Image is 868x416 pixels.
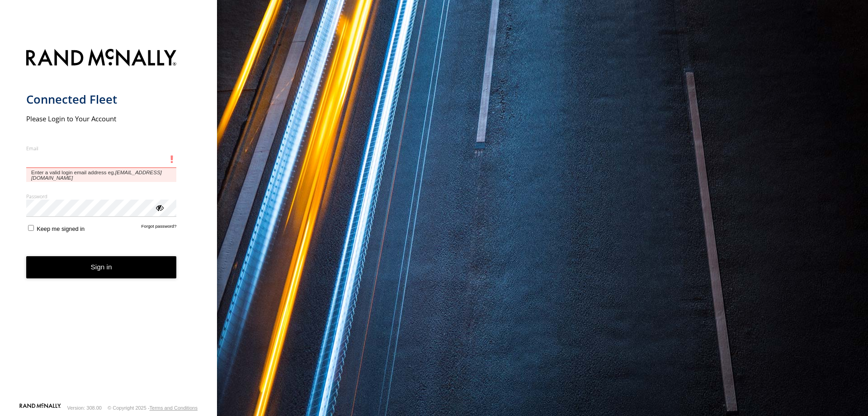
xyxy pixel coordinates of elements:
div: © Copyright 2025 - [108,405,198,411]
button: Sign in [26,256,177,278]
img: Rand McNally [26,47,177,70]
span: Keep me signed in [37,225,85,232]
a: Forgot password? [142,224,177,232]
label: Password [26,193,177,200]
h1: Connected Fleet [26,92,177,107]
a: Terms and Conditions [150,405,198,411]
div: ViewPassword [155,203,164,212]
label: Email [26,145,177,152]
input: Keep me signed in [28,225,34,231]
form: main [26,43,191,402]
span: Enter a valid login email address eg. [26,168,177,182]
h2: Please Login to Your Account [26,114,177,123]
div: Version: 308.00 [67,405,102,411]
a: Visit our Website [19,403,61,412]
em: [EMAIL_ADDRESS][DOMAIN_NAME] [31,170,162,181]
